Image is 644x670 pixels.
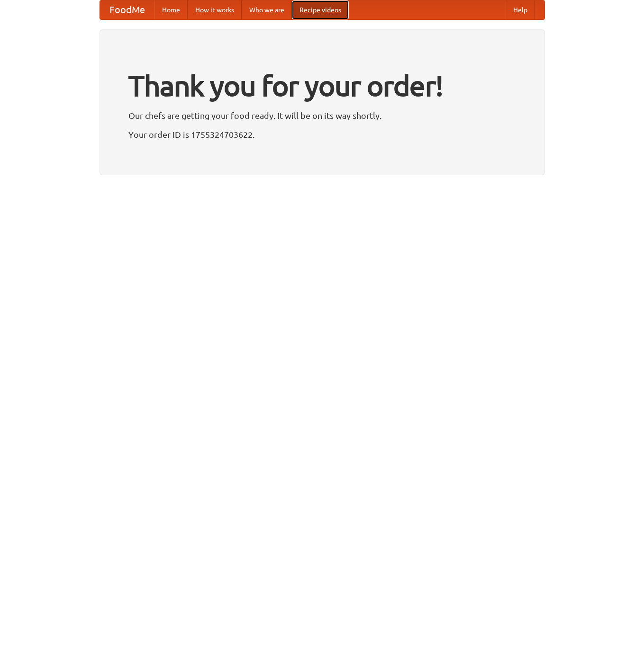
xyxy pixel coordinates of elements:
[242,0,292,19] a: Who we are
[506,0,535,19] a: Help
[128,127,516,142] p: Your order ID is 1755324703622.
[154,0,188,19] a: Home
[128,108,516,123] p: Our chefs are getting your food ready. It will be on its way shortly.
[128,63,516,108] h1: Thank you for your order!
[292,0,349,19] a: Recipe videos
[188,0,242,19] a: How it works
[100,0,154,19] a: FoodMe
